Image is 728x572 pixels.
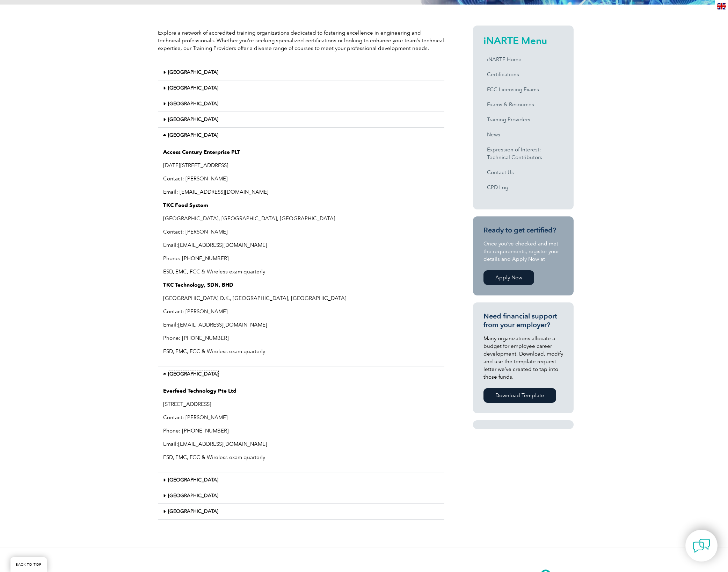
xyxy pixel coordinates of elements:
a: [GEOGRAPHIC_DATA] [168,85,218,91]
a: News [483,127,563,142]
p: Phone: [PHONE_NUMBER] [163,255,439,262]
a: [GEOGRAPHIC_DATA] [168,493,218,499]
p: Contact: [PERSON_NAME] [163,308,439,315]
p: Phone: [PHONE_NUMBER] [163,334,439,342]
a: Contact Us [483,165,563,180]
a: [EMAIL_ADDRESS][DOMAIN_NAME] [178,322,267,328]
a: Certifications [483,67,563,82]
strong: TKC Technology, SDN, BHD [163,282,233,288]
a: iNARTE Home [483,52,563,67]
a: Expression of Interest:Technical Contributors [483,142,563,165]
p: Phone: [PHONE_NUMBER] [163,427,439,435]
a: Apply Now [483,270,534,285]
a: [GEOGRAPHIC_DATA] [168,371,218,377]
p: Many organizations allocate a budget for employee career development. Download, modify and use th... [483,335,563,381]
p: Explore a network of accredited training organizations dedicated to fostering excellence in engin... [158,29,444,52]
div: [GEOGRAPHIC_DATA] [158,472,444,488]
img: en [717,3,726,9]
h3: Need financial support from your employer? [483,312,563,329]
div: [GEOGRAPHIC_DATA] [158,143,444,366]
img: contact-chat.png [693,537,710,555]
a: [GEOGRAPHIC_DATA] [168,508,218,514]
p: [STREET_ADDRESS] [163,400,439,408]
div: [GEOGRAPHIC_DATA] [158,488,444,504]
a: [GEOGRAPHIC_DATA] [168,132,218,138]
div: [GEOGRAPHIC_DATA] [158,382,444,472]
div: [GEOGRAPHIC_DATA] [158,112,444,128]
a: [EMAIL_ADDRESS][DOMAIN_NAME] [178,441,267,447]
div: [GEOGRAPHIC_DATA] [158,504,444,520]
p: Email: [EMAIL_ADDRESS][DOMAIN_NAME] [163,188,439,196]
a: [EMAIL_ADDRESS][DOMAIN_NAME] [178,242,267,248]
strong: TKC Feed System [163,202,208,208]
p: ESD, EMC, FCC & Wireless exam quarterly [163,453,439,461]
h3: Ready to get certified? [483,226,563,235]
a: [GEOGRAPHIC_DATA] [168,69,218,75]
a: Download Template [483,388,556,403]
div: [GEOGRAPHIC_DATA] [158,96,444,112]
h2: iNARTE Menu [483,35,563,46]
p: Email: [163,321,439,329]
a: [GEOGRAPHIC_DATA] [168,116,218,122]
p: [DATE][STREET_ADDRESS] [163,162,439,169]
p: Once you’ve checked and met the requirements, register your details and Apply Now at [483,240,563,263]
p: Email: [163,241,439,249]
a: BACK TO TOP [10,557,47,572]
a: FCC Licensing Exams [483,82,563,97]
p: Contact: [PERSON_NAME] [163,414,439,421]
strong: Access Century Enterprise PLT [163,149,240,155]
div: [GEOGRAPHIC_DATA] [158,128,444,143]
strong: Everfeed Technology Pte Ltd [163,388,236,394]
a: [GEOGRAPHIC_DATA] [168,101,218,107]
div: [GEOGRAPHIC_DATA] [158,366,444,382]
p: [GEOGRAPHIC_DATA], [GEOGRAPHIC_DATA], [GEOGRAPHIC_DATA] [163,215,439,222]
p: Email: [163,440,439,448]
a: [GEOGRAPHIC_DATA] [168,477,218,483]
p: Contact: [PERSON_NAME] [163,175,439,183]
div: [GEOGRAPHIC_DATA] [158,80,444,96]
p: ESD, EMC, FCC & Wireless exam quarterly [163,268,439,276]
a: Exams & Resources [483,97,563,112]
a: CPD Log [483,180,563,195]
a: Training Providers [483,112,563,127]
div: [GEOGRAPHIC_DATA] [158,65,444,80]
p: ESD, EMC, FCC & Wireless exam quarterly [163,348,439,355]
p: Contact: [PERSON_NAME] [163,228,439,236]
p: [GEOGRAPHIC_DATA] D.K., [GEOGRAPHIC_DATA], [GEOGRAPHIC_DATA] [163,294,439,302]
